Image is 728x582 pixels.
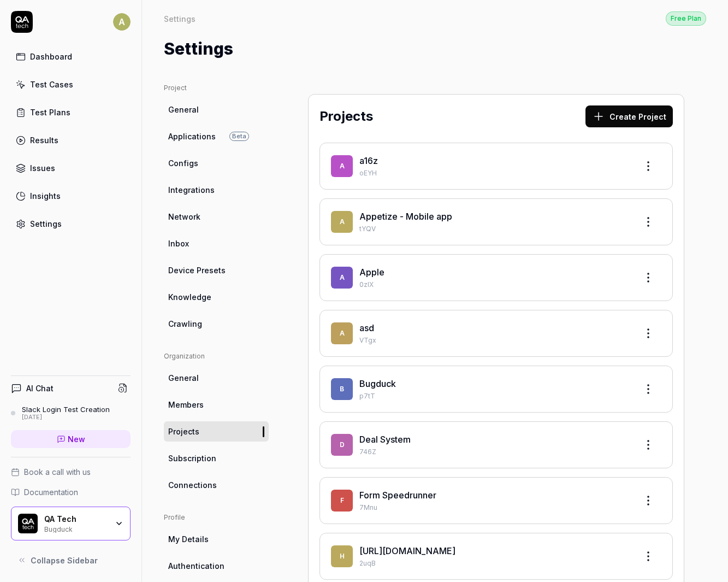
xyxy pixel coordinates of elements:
[359,267,384,278] a: Apple
[11,46,131,67] a: Dashboard
[30,107,70,118] div: Test Plans
[168,560,224,572] span: Authentication
[666,11,706,26] div: Free Plan
[113,11,131,33] button: A
[359,559,629,568] p: 2uqB
[11,130,131,151] a: Results
[11,507,131,540] button: QA Tech LogoQA TechBugduck
[168,264,226,276] span: Device Presets
[11,466,131,478] a: Book a call with us
[164,233,269,254] a: Inbox
[44,524,108,533] div: Bugduck
[22,405,110,414] div: Slack Login Test Creation
[30,51,72,62] div: Dashboard
[168,104,199,115] span: General
[44,514,108,524] div: QA Tech
[359,545,455,556] a: [URL][DOMAIN_NAME]
[359,224,629,234] p: tYQV
[359,211,452,222] a: Appetize - Mobile app
[168,399,204,410] span: Members
[30,134,58,146] div: Results
[164,421,269,442] a: Projects
[359,280,629,290] p: 0zIX
[22,414,110,421] div: [DATE]
[359,434,411,445] a: Deal System
[164,448,269,468] a: Subscription
[168,211,200,222] span: Network
[331,211,353,233] span: A
[359,155,378,166] a: a16z
[18,514,38,533] img: QA Tech Logo
[229,132,249,141] span: Beta
[164,529,269,549] a: My Details
[331,545,353,567] span: h
[164,37,233,61] h1: Settings
[168,372,199,384] span: General
[24,466,91,478] span: Book a call with us
[164,180,269,200] a: Integrations
[11,549,131,571] button: Collapse Sidebar
[168,452,216,464] span: Subscription
[168,291,211,303] span: Knowledge
[164,153,269,173] a: Configs
[168,238,189,249] span: Inbox
[11,74,131,95] a: Test Cases
[24,486,78,498] span: Documentation
[164,314,269,334] a: Crawling
[168,184,215,196] span: Integrations
[164,13,196,24] div: Settings
[164,351,269,361] div: Organization
[331,155,353,177] span: a
[168,131,216,142] span: Applications
[164,126,269,146] a: ApplicationsBeta
[331,267,353,289] span: A
[164,260,269,280] a: Device Presets
[168,318,202,330] span: Crawling
[359,168,629,178] p: oEYH
[11,102,131,123] a: Test Plans
[164,395,269,415] a: Members
[11,486,131,498] a: Documentation
[359,447,629,457] p: 746Z
[11,430,131,448] a: New
[331,378,353,400] span: B
[113,13,131,31] span: A
[30,79,73,90] div: Test Cases
[11,185,131,207] a: Insights
[11,405,131,421] a: Slack Login Test Creation[DATE]
[331,490,353,512] span: F
[30,218,62,230] div: Settings
[168,479,217,491] span: Connections
[30,162,55,174] div: Issues
[359,391,629,401] p: p7tT
[359,336,629,345] p: VTgx
[168,533,209,545] span: My Details
[331,322,353,344] span: a
[585,105,673,127] button: Create Project
[164,287,269,307] a: Knowledge
[164,513,269,522] div: Profile
[666,11,706,26] a: Free Plan
[11,157,131,179] a: Issues
[164,475,269,495] a: Connections
[31,555,98,566] span: Collapse Sidebar
[164,207,269,227] a: Network
[168,426,199,437] span: Projects
[168,157,198,169] span: Configs
[30,190,61,202] div: Insights
[164,368,269,388] a: General
[164,99,269,120] a: General
[359,322,374,333] a: asd
[26,383,54,394] h4: AI Chat
[319,107,373,126] h2: Projects
[359,490,436,501] a: Form Speedrunner
[331,434,353,456] span: D
[164,83,269,93] div: Project
[11,213,131,234] a: Settings
[359,503,629,513] p: 7Mnu
[164,556,269,576] a: Authentication
[68,433,85,445] span: New
[359,378,396,389] a: Bugduck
